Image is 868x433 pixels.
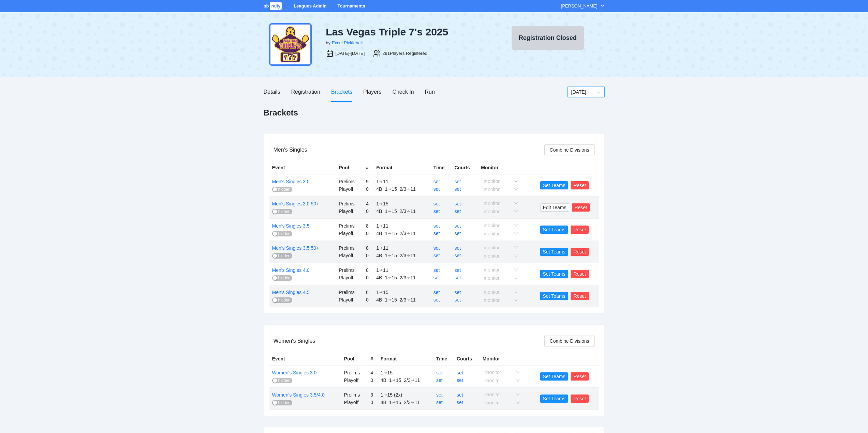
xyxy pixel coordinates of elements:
a: Men's Singles 3.5 50+ [272,245,319,251]
div: Monitor [483,355,535,362]
div: Playoff [339,207,361,215]
div: Playoff [339,185,361,193]
a: set [454,223,461,229]
div: 15 [392,252,397,259]
div: 15 [392,207,397,215]
button: Reset [571,292,589,300]
div: 2/3 [400,296,406,304]
div: ➔ [411,377,414,383]
a: set [454,297,461,303]
a: set [433,297,440,303]
div: Format [381,355,431,362]
a: pbrally [264,3,283,9]
div: 1 [376,178,379,185]
div: 11 [383,222,388,230]
div: 11 [383,266,388,274]
div: Players [363,88,381,96]
div: 11 [415,399,420,406]
a: Men's Singles 3.0 50+ [272,201,319,206]
div: Time [436,355,451,362]
div: 11 [415,376,420,384]
div: Men's Singles [274,140,544,159]
div: ➔ [407,208,410,214]
button: Set Teams [540,372,568,381]
div: Playoff [339,274,361,281]
div: Pool [344,355,365,362]
div: Prelims [339,244,361,252]
span: hidden [278,297,291,303]
a: set [454,275,461,280]
div: 15 [396,376,401,384]
span: rally [270,2,282,10]
a: Men's Singles 3.5 [272,223,310,229]
span: Set Teams [543,292,565,300]
span: Edit Teams [543,204,567,211]
div: Playoff [339,252,361,259]
span: hidden [278,231,291,236]
div: 9 [366,178,371,185]
div: 11 [410,185,416,193]
a: set [454,290,461,295]
div: 2/3 [400,274,406,281]
button: Reset [571,181,589,189]
div: Playoff [344,376,365,384]
a: set [457,392,463,398]
button: Reset [572,203,590,212]
div: 1 [376,266,379,274]
button: Set Teams [540,248,568,256]
a: Excel Pickleball [332,40,363,45]
button: Set Teams [540,181,568,189]
a: set [433,186,440,192]
div: Pool [339,164,361,171]
div: 0 [366,252,371,259]
div: 1 [385,252,387,259]
div: 4B [376,207,382,215]
a: set [433,223,440,229]
div: ➔ [388,297,391,303]
div: 0 [366,207,371,215]
a: set [433,245,440,251]
div: 11 [410,207,416,215]
div: 15 [383,289,388,296]
a: set [454,231,461,236]
div: 1 [381,369,383,376]
div: ➔ [379,245,383,251]
button: Reset [571,270,589,278]
span: pb [264,3,269,9]
button: Reset [571,372,589,381]
a: set [436,370,443,375]
div: 15 [392,296,397,304]
div: 2/3 [400,230,406,237]
span: Friday [571,87,601,97]
div: 4B [381,376,386,384]
div: 4 [366,200,371,207]
span: Set Teams [543,226,565,233]
div: 15 [396,399,401,406]
div: Women's Singles [274,331,544,351]
a: set [454,253,461,258]
div: 15 [392,185,397,193]
a: set [433,231,440,236]
div: Prelims [339,266,361,274]
div: ➔ [407,253,410,258]
img: tiple-sevens-24.png [269,23,312,66]
div: 1 [385,296,387,304]
div: Prelims [344,369,365,376]
div: ➔ [407,186,410,192]
div: Playoff [344,399,365,406]
div: 4B [381,399,386,406]
div: Brackets [331,88,352,96]
h1: Brackets [264,107,298,118]
a: set [436,400,443,405]
button: Reset [571,248,589,256]
div: ➔ [388,231,391,236]
span: Set Teams [543,395,565,402]
span: Combine Divisions [550,337,589,345]
span: hidden [278,400,291,405]
div: Playoff [339,296,361,304]
div: Time [433,164,449,171]
span: hidden [278,275,291,281]
button: Set Teams [540,395,568,403]
span: hidden [278,187,291,192]
button: Reset [571,226,589,234]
